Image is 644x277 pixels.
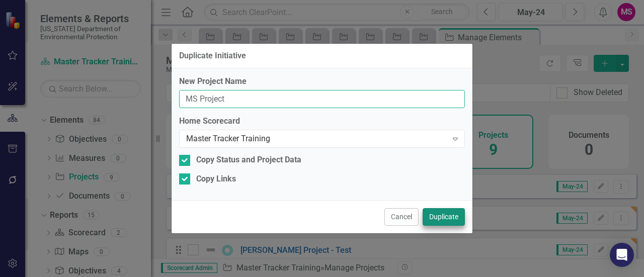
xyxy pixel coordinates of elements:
[179,76,465,87] label: New Project Name
[423,208,465,226] button: Duplicate
[384,208,419,226] button: Cancel
[179,116,465,127] label: Home Scorecard
[196,154,301,166] div: Copy Status and Project Data
[179,90,465,109] input: Name
[196,173,236,185] div: Copy Links
[179,51,246,60] div: Duplicate Initiative
[186,133,447,145] div: Master Tracker Training
[610,243,634,267] div: Open Intercom Messenger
